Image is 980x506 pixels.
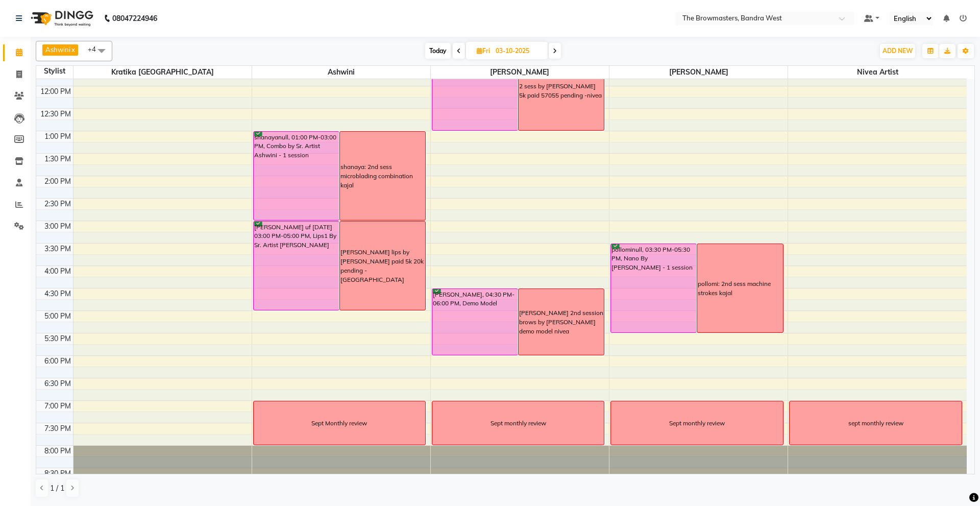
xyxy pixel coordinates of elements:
div: 12:00 PM [38,86,73,97]
div: 6:00 PM [42,356,73,367]
span: Ashwini [252,66,430,79]
div: 2:00 PM [42,176,73,187]
div: 8:00 PM [42,446,73,456]
div: pollominull, 03:30 PM-05:30 PM, Nano By [PERSON_NAME] - 1 session [611,244,696,332]
div: Sept monthly review [669,419,725,428]
div: 7:00 PM [42,401,73,412]
span: Today [425,43,451,59]
span: Ashwini [45,45,70,54]
div: Sept Monthly review [311,419,367,428]
div: 12:30 PM [38,109,73,119]
div: Sept monthly review [491,419,546,428]
span: 1 / 1 [50,483,64,494]
span: Kratika [GEOGRAPHIC_DATA] [73,66,252,79]
b: 08047224946 [112,4,157,33]
div: Golrookh machine hairstrokes 2 sess by [PERSON_NAME] 5k paid 57055 pending -nivea [519,73,603,100]
div: [PERSON_NAME] lips by [PERSON_NAME] paid 5k 20k pending - [GEOGRAPHIC_DATA] [340,248,425,284]
div: 8:30 PM [42,468,73,479]
span: Fri [474,47,493,55]
div: Stylist [36,66,73,77]
span: [PERSON_NAME] [431,66,609,79]
div: [PERSON_NAME] uf [DATE] 03:00 PM-05:00 PM, Lips1 By Sr. Artist [PERSON_NAME] [254,222,339,310]
div: shanaya: 2nd sess microblading combination kajal [340,162,425,190]
div: 7:30 PM [42,423,73,434]
div: sept monthly review [848,419,903,428]
div: [PERSON_NAME], 04:30 PM-06:00 PM, Demo Model [432,289,518,355]
div: 5:30 PM [42,333,73,344]
div: 2:30 PM [42,199,73,209]
div: 6:30 PM [42,378,73,389]
div: 1:00 PM [42,131,73,142]
div: 3:00 PM [42,221,73,232]
div: 3:30 PM [42,244,73,254]
a: x [70,45,75,54]
div: Golrookh, 11:00 AM-01:00 PM, Nano by Sr Artist [PERSON_NAME] - 1 session [432,42,518,130]
input: 2025-10-03 [493,43,544,59]
span: [PERSON_NAME] [609,66,788,79]
div: [PERSON_NAME] 2nd session brows by [PERSON_NAME] demo model nivea [519,308,603,336]
div: 5:00 PM [42,311,73,322]
div: 4:30 PM [42,288,73,299]
img: logo [26,4,96,33]
div: 1:30 PM [42,154,73,164]
span: Nivea Artist [788,66,967,79]
span: ADD NEW [883,47,913,55]
div: pollomi: 2nd sess machine strokes kajal [698,279,782,298]
span: +4 [88,45,104,53]
button: ADD NEW [880,44,915,58]
div: shanayanull, 01:00 PM-03:00 PM, Combo by Sr. Artist Ashwini - 1 session [254,132,339,220]
div: 4:00 PM [42,266,73,277]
